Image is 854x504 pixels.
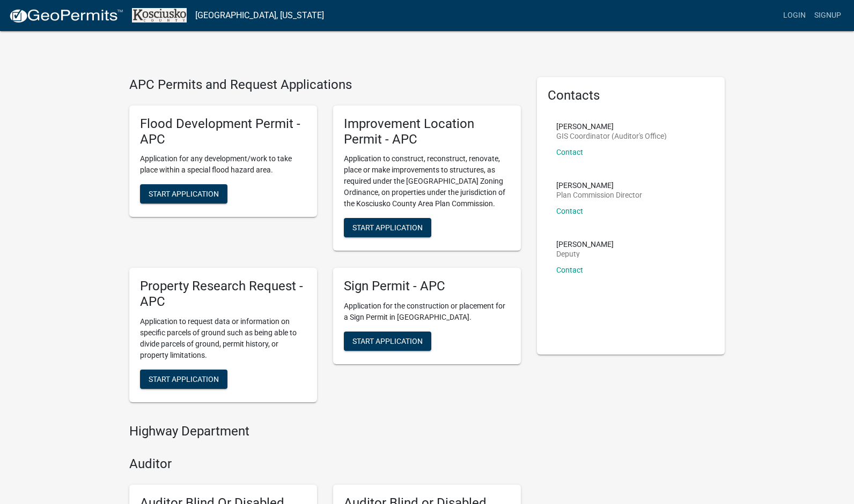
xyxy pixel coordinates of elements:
p: Plan Commission Director [556,191,642,199]
button: Start Application [140,370,227,389]
p: Application to construct, reconstruct, renovate, place or make improvements to structures, as req... [344,153,510,209]
a: [GEOGRAPHIC_DATA], [US_STATE] [195,6,324,25]
h5: Flood Development Permit - APC [140,116,306,147]
h4: Auditor [129,456,521,472]
p: [PERSON_NAME] [556,240,614,248]
p: Application for any development/work to take place within a special flood hazard area. [140,153,306,176]
button: Start Application [344,332,431,351]
h5: Sign Permit - APC [344,279,510,294]
h5: Property Research Request - APC [140,279,306,310]
a: Contact [556,266,583,274]
a: Login [779,5,810,26]
p: [PERSON_NAME] [556,182,642,189]
span: Start Application [149,374,219,383]
button: Start Application [344,218,431,237]
p: Deputy [556,250,614,258]
button: Start Application [140,184,227,204]
a: Contact [556,207,583,215]
p: Application to request data or information on specific parcels of ground such as being able to di... [140,316,306,361]
h4: Highway Department [129,424,521,439]
span: Start Application [352,223,423,232]
h5: Contacts [548,88,714,103]
h4: APC Permits and Request Applications [129,77,521,93]
h5: Improvement Location Permit - APC [344,116,510,147]
a: Signup [810,5,845,26]
p: GIS Coordinator (Auditor's Office) [556,132,667,140]
p: [PERSON_NAME] [556,123,667,130]
span: Start Application [352,337,423,345]
p: Application for the construction or placement for a Sign Permit in [GEOGRAPHIC_DATA]. [344,300,510,323]
span: Start Application [149,190,219,198]
img: Kosciusko County, Indiana [132,8,187,22]
a: Contact [556,148,583,156]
